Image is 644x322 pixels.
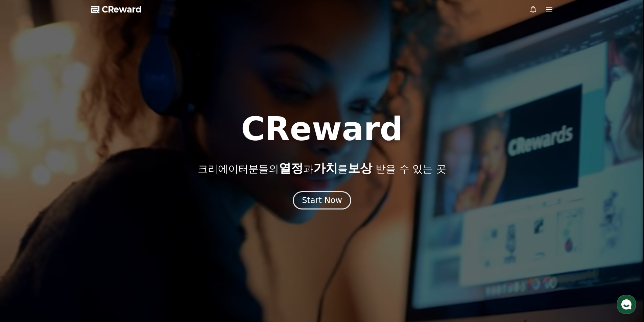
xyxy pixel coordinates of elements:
[302,195,342,206] div: Start Now
[91,4,142,15] a: CReward
[293,191,351,209] button: Start Now
[293,198,351,204] a: Start Now
[102,4,142,15] span: CReward
[104,224,113,230] span: 설정
[45,214,87,231] a: 대화
[87,214,130,231] a: 설정
[348,161,372,175] span: 보상
[21,224,25,230] span: 홈
[2,214,45,231] a: 홈
[279,161,303,175] span: 열정
[62,225,70,230] span: 대화
[241,113,403,145] h1: CReward
[313,161,338,175] span: 가치
[198,162,446,175] p: 크리에이터분들의 과 를 받을 수 있는 곳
